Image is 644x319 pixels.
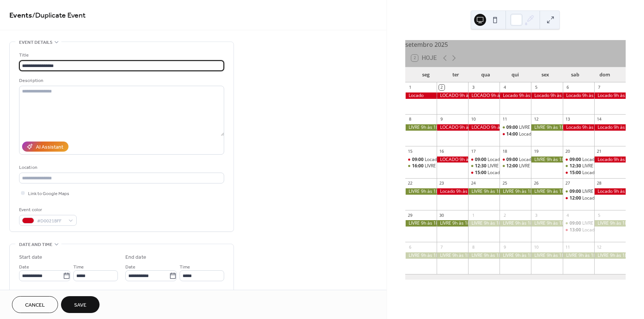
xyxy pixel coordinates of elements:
div: 26 [533,180,539,186]
div: 28 [596,180,602,186]
div: 3 [470,85,476,90]
div: 19 [533,148,539,154]
div: 10 [470,116,476,122]
div: Start date [19,253,42,261]
div: LIVRE 9h às 12h [563,220,594,227]
div: Locado 12h às 16h [582,195,621,201]
a: Events [9,8,32,23]
span: 12:00 [570,195,582,201]
div: LIVRE 9h às 13h [500,124,531,131]
div: LIVRE 9h às 18h [405,124,437,131]
div: LIVRE 16h às 18h [405,163,437,169]
div: 5 [596,212,602,218]
div: End date [125,253,146,261]
div: 21 [596,148,602,154]
div: Locado 9h às 18h [563,124,594,131]
div: LIVRE 9h às 18h [405,188,437,195]
div: 14 [596,116,602,122]
div: Locado 9h às 18h [594,157,626,163]
span: 14:00 [506,131,519,137]
div: 4 [502,85,507,90]
div: LIVRE 16h às 18h [425,163,460,169]
div: sab [560,67,590,82]
span: Time [180,263,190,271]
div: LIVRE 9h às 18h [468,220,500,227]
div: 11 [565,244,571,250]
div: Locado 15h às 17h [582,170,621,176]
div: LIVRE 9h às 18h [594,252,626,259]
div: LOCADO 9h às 18h [437,124,468,131]
div: LIVRE 9h às 18h [437,252,468,259]
span: 09:00 [506,124,519,131]
div: qui [500,67,530,82]
div: 7 [439,244,445,250]
span: 12:30 [475,163,488,169]
div: LIVRE 12h30 às 14h30 [488,163,533,169]
div: 2 [502,212,507,218]
span: Date [19,263,29,271]
div: LIVRE 12h30 às 14h30 [582,163,628,169]
div: LOCADO 9h às 18h [468,92,500,99]
div: LIVRE 9h às 18h [437,220,468,227]
div: dom [590,67,620,82]
div: LIVRE 9h às 18h [563,252,594,259]
span: 13:00 [570,227,582,233]
div: Locado 15h às 17h [468,170,500,176]
div: LIVRE 9h às 18h [500,188,531,195]
div: Locado 9h às 12h [488,157,524,163]
div: 8 [470,244,476,250]
div: Locado 9h às 15h [405,157,437,163]
div: LOCADO 9h às 18h [437,92,468,99]
div: 18 [502,148,507,154]
button: AI Assistant [22,142,68,152]
div: 3 [533,212,539,218]
span: Cancel [25,301,45,309]
div: 12 [533,116,539,122]
div: Description [19,77,223,85]
span: Event details [19,39,52,46]
div: LOCADO 9h às 18h [437,157,468,163]
span: 15:00 [475,170,488,176]
div: LIVRE 9h às 18h [531,220,562,227]
div: Locado 13h às 15h [563,227,594,233]
span: Save [74,301,86,309]
div: 20 [565,148,571,154]
div: setembro 2025 [405,40,626,49]
div: LIVRE 12h às 18h [519,163,554,169]
div: Locado 14h às 18h [519,131,558,137]
div: Locado 14h às 18h [500,131,531,137]
div: 16 [439,148,445,154]
div: LIVRE 12h30 às 14h30 [468,163,500,169]
div: 25 [502,180,507,186]
div: Locado [405,92,437,99]
div: Locado 9h às 12h [468,157,500,163]
div: 13 [565,116,571,122]
span: 09:00 [570,188,582,195]
span: 09:00 [506,157,519,163]
div: 6 [565,85,571,90]
div: Title [19,51,223,59]
div: LIVRE 9h às 11h [582,188,615,195]
div: LIVRE 9h às 18h [500,252,531,259]
div: 15 [408,148,413,154]
button: Save [61,296,100,313]
span: 09:00 [570,220,582,227]
div: LIVRE 12h às 18h [500,163,531,169]
span: 12:00 [506,163,519,169]
div: 24 [470,180,476,186]
div: Locado 9h às 11h [519,157,555,163]
div: sex [530,67,560,82]
div: 17 [470,148,476,154]
div: 10 [533,244,539,250]
div: Locado 9h às 18h [437,188,468,195]
div: 12 [596,244,602,250]
span: 09:00 [412,157,425,163]
div: LIVRE 9h às 12h [582,220,615,227]
div: LIVRE 9h às 18h [531,252,562,259]
div: Locado 9h às 18h [594,188,626,195]
div: 9 [439,116,445,122]
span: 09:00 [570,157,582,163]
div: 29 [408,212,413,218]
span: 16:00 [412,163,425,169]
div: Locado 9h às 12h [582,157,619,163]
